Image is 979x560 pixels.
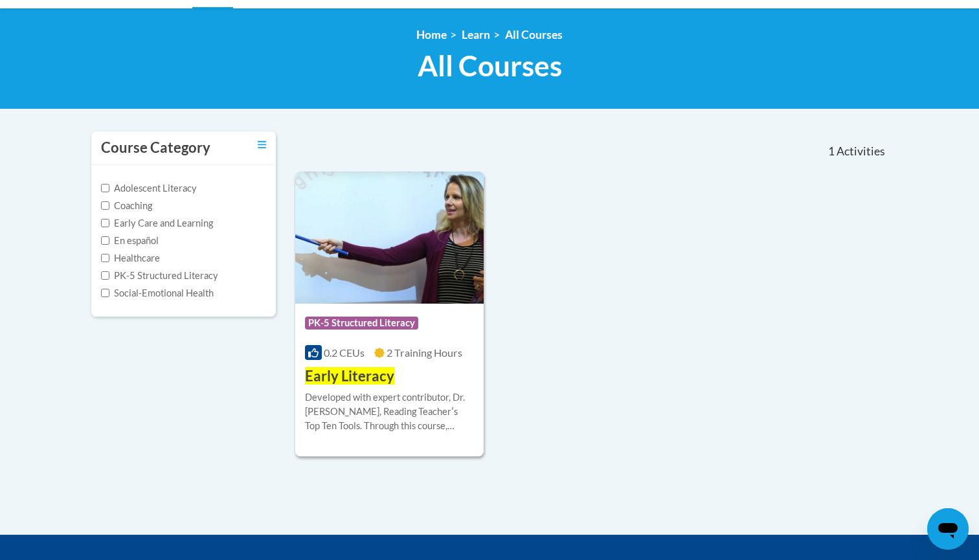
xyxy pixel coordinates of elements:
[101,216,213,230] label: Early Care and Learning
[305,317,418,330] span: PK-5 Structured Literacy
[505,28,563,41] a: All Courses
[101,234,159,248] label: En español
[927,508,969,550] iframe: Button to launch messaging window
[101,269,218,283] label: PK-5 Structured Literacy
[416,28,447,41] a: Home
[387,346,462,359] span: 2 Training Hours
[324,346,365,359] span: 0.2 CEUs
[837,144,885,159] span: Activities
[101,289,109,297] input: Checkbox for Options
[101,251,160,265] label: Healthcare
[828,144,835,159] span: 1
[101,184,109,192] input: Checkbox for Options
[101,199,152,213] label: Coaching
[101,219,109,227] input: Checkbox for Options
[295,172,484,304] img: Course Logo
[101,286,214,300] label: Social-Emotional Health
[101,236,109,245] input: Checkbox for Options
[258,138,266,152] a: Toggle collapse
[418,49,562,83] span: All Courses
[305,390,474,433] div: Developed with expert contributor, Dr. [PERSON_NAME], Reading Teacherʹs Top Ten Tools. Through th...
[305,367,394,385] span: Early Literacy
[101,138,210,158] h3: Course Category
[101,271,109,280] input: Checkbox for Options
[101,254,109,262] input: Checkbox for Options
[101,201,109,210] input: Checkbox for Options
[101,181,197,196] label: Adolescent Literacy
[462,28,490,41] a: Learn
[295,172,484,456] a: Course LogoPK-5 Structured Literacy0.2 CEUs2 Training Hours Early LiteracyDeveloped with expert c...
